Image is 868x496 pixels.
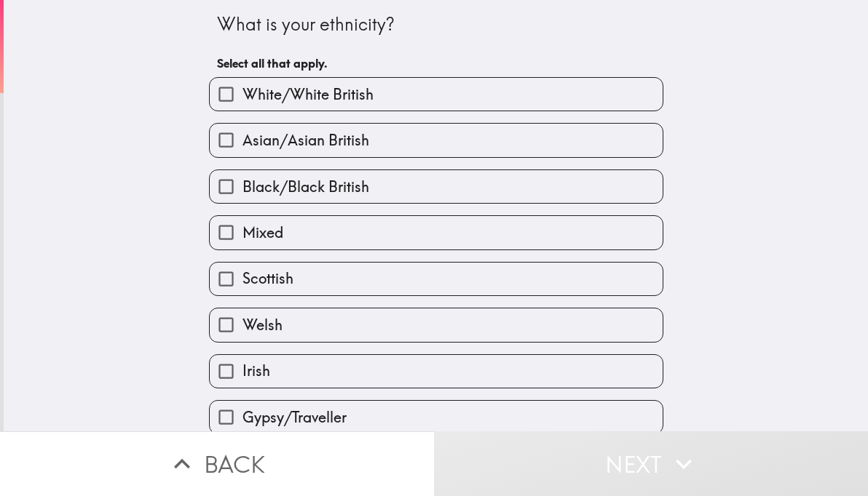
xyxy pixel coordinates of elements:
[217,55,655,71] h6: Select all that apply.
[242,315,283,335] span: Welsh
[242,361,270,381] span: Irish
[242,268,293,289] span: Scottish
[217,12,655,37] div: What is your ethnicity?
[210,170,663,203] button: Black/Black British
[242,223,283,243] span: Mixed
[210,308,663,341] button: Welsh
[242,84,374,105] span: White/White British
[242,407,347,428] span: Gypsy/Traveller
[210,263,663,295] button: Scottish
[210,124,663,156] button: Asian/Asian British
[242,130,369,151] span: Asian/Asian British
[210,401,663,433] button: Gypsy/Traveller
[434,431,868,496] button: Next
[210,216,663,249] button: Mixed
[210,78,663,111] button: White/White British
[242,177,369,197] span: Black/Black British
[210,355,663,388] button: Irish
